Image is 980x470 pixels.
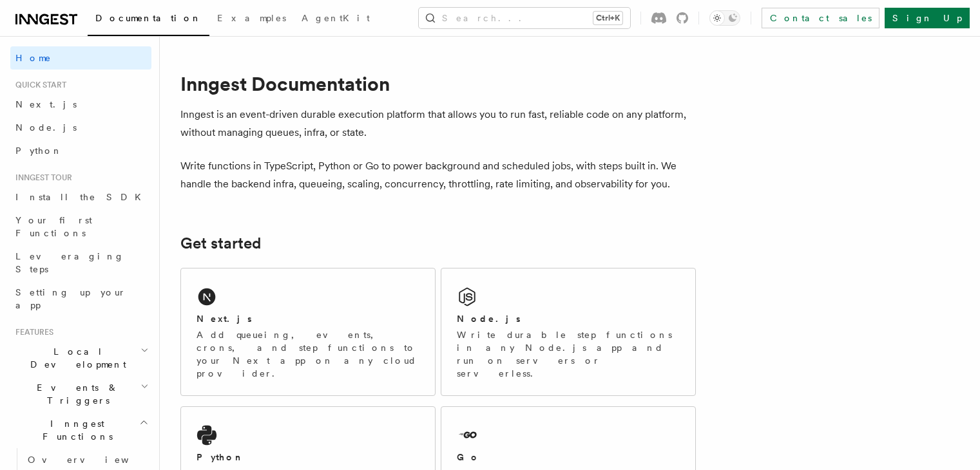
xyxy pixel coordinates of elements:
a: Your first Functions [10,209,151,245]
button: Search...Ctrl+K [419,8,630,28]
span: Documentation [95,13,202,23]
span: Quick start [10,80,66,90]
span: Node.js [15,122,77,133]
a: Documentation [88,4,209,36]
a: Node.jsWrite durable step functions in any Node.js app and run on servers or serverless. [441,268,696,396]
span: Install the SDK [15,192,149,202]
a: Next.jsAdd queueing, events, crons, and step functions to your Next app on any cloud provider. [180,268,436,396]
h2: Node.js [457,312,521,325]
kbd: Ctrl+K [593,12,622,24]
button: Events & Triggers [10,376,151,412]
span: Leveraging Steps [15,251,124,274]
p: Inngest is an event-driven durable execution platform that allows you to run fast, reliable code ... [180,106,696,142]
a: Setting up your app [10,281,151,317]
h2: Python [197,451,244,464]
span: Python [15,146,62,156]
h1: Inngest Documentation [180,72,696,95]
a: Home [10,46,151,70]
p: Add queueing, events, crons, and step functions to your Next app on any cloud provider. [197,328,419,380]
h2: Go [457,451,480,464]
span: Features [10,327,53,337]
span: Local Development [10,345,140,371]
a: Examples [209,4,294,35]
button: Inngest Functions [10,412,151,448]
span: AgentKit [302,13,370,23]
a: Python [10,139,151,162]
a: Next.js [10,93,151,116]
a: Node.js [10,116,151,139]
a: Install the SDK [10,185,151,209]
h2: Next.js [197,312,252,325]
span: Inngest Functions [10,417,139,443]
a: Sign Up [885,8,970,28]
span: Setting up your app [15,287,126,310]
span: Your first Functions [15,215,92,238]
span: Events & Triggers [10,381,140,407]
span: Overview [28,455,160,465]
span: Home [15,52,52,64]
button: Toggle dark mode [709,10,740,26]
span: Examples [217,13,286,23]
a: AgentKit [294,4,378,35]
span: Inngest tour [10,173,72,183]
span: Next.js [15,99,77,109]
p: Write durable step functions in any Node.js app and run on servers or serverless. [457,328,680,380]
button: Local Development [10,340,151,376]
a: Leveraging Steps [10,245,151,281]
a: Get started [180,234,261,252]
a: Contact sales [762,8,879,28]
p: Write functions in TypeScript, Python or Go to power background and scheduled jobs, with steps bu... [180,157,696,193]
